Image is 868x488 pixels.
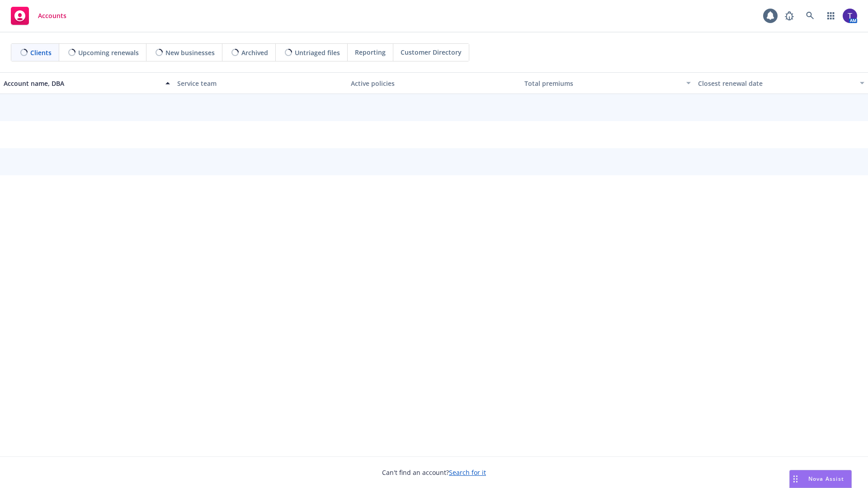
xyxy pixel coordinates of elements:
button: Active policies [347,72,521,94]
button: Closest renewal date [694,72,868,94]
span: Untriaged files [295,48,340,57]
span: New businesses [165,48,215,57]
span: Clients [30,48,52,57]
span: Reporting [355,47,386,57]
img: photo [843,9,857,23]
a: Report a Bug [780,7,798,25]
a: Accounts [7,3,70,28]
span: Upcoming renewals [78,48,139,57]
div: Active policies [351,79,517,88]
div: Closest renewal date [698,79,854,88]
span: Archived [241,48,268,57]
a: Switch app [822,7,840,25]
a: Search for it [449,468,486,477]
button: Service team [174,72,347,94]
div: Drag to move [790,470,801,488]
span: Customer Directory [401,47,462,57]
a: Search [801,7,819,25]
div: Account name, DBA [4,79,160,88]
button: Total premiums [521,72,694,94]
span: Accounts [38,12,66,19]
div: Service team [177,79,344,88]
span: Nova Assist [808,475,844,483]
div: Total premiums [524,79,681,88]
span: Can't find an account? [382,468,486,477]
button: Nova Assist [789,470,852,488]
